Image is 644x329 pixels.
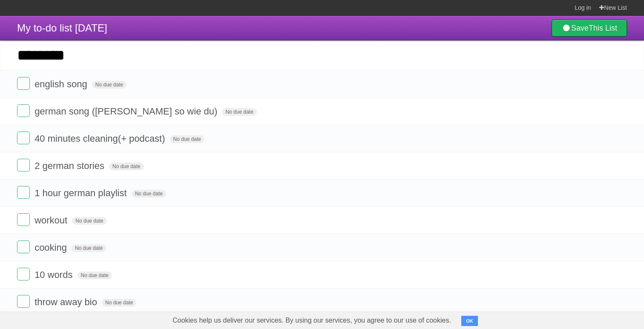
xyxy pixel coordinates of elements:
span: No due date [170,135,204,143]
span: No due date [78,272,112,279]
b: This List [589,24,617,32]
span: cooking [34,242,69,253]
label: Done [17,186,30,199]
label: Done [17,240,30,253]
span: No due date [72,244,106,252]
span: Cookies help us deliver our services. By using our services, you agree to our use of cookies. [164,312,460,329]
a: SaveThis List [552,20,627,37]
span: No due date [132,190,166,197]
span: 40 minutes cleaning(+ podcast) [34,133,167,144]
span: 10 words [34,269,75,280]
span: 1 hour german playlist [34,188,129,198]
span: english song [34,79,89,89]
span: german song ([PERSON_NAME] so wie du) [34,106,219,117]
label: Done [17,213,30,226]
span: throw away bio [34,297,99,307]
span: My to-do list [DATE] [17,22,107,34]
label: Done [17,77,30,90]
label: Done [17,295,30,308]
label: Done [17,132,30,144]
label: Done [17,268,30,280]
span: 2 german stories [34,160,106,171]
label: Done [17,104,30,117]
button: OK [461,316,478,326]
label: Done [17,159,30,172]
span: No due date [92,81,126,89]
span: No due date [102,299,136,306]
span: workout [34,215,69,226]
span: No due date [72,217,106,225]
span: No due date [109,163,144,170]
span: No due date [222,108,256,116]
